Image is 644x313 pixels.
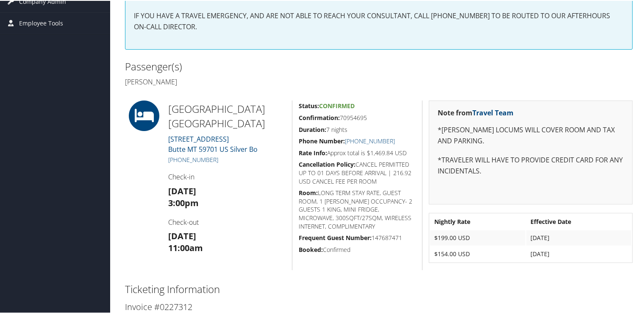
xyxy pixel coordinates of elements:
[168,134,258,153] a: [STREET_ADDRESS]Butte MT 59701 US Silver Bo
[319,101,355,109] span: Confirmed
[438,107,514,117] strong: Note from
[430,213,525,229] th: Nightly Rate
[168,229,196,241] strong: [DATE]
[168,171,286,181] h4: Check-in
[299,113,340,121] strong: Confirmation:
[430,229,525,245] td: $199.00 USD
[168,196,199,208] strong: 3:00pm
[299,245,323,253] strong: Booked:
[125,281,633,296] h2: Ticketing Information
[345,136,395,144] a: [PHONE_NUMBER]
[299,188,416,229] h5: LONG TERM STAY RATE, GUEST ROOM, 1 [PERSON_NAME] OCCUPANCY- 2 GUESTS 1 KING, MINI FRIDGE, MICROWA...
[299,136,345,144] strong: Phone Number:
[430,246,525,261] td: $154.00 USD
[472,107,514,117] a: Travel Team
[299,159,416,184] h5: CANCEL PERMITTED UP TO 01 DAYS BEFORE ARRIVAL | 216.92 USD CANCEL FEE PER ROOM
[526,246,631,261] td: [DATE]
[299,245,416,253] h5: Confirmed
[299,125,326,133] strong: Duration:
[125,300,633,312] h3: Invoice #0227312
[299,113,416,121] h5: 70954695
[134,10,624,31] p: IF YOU HAVE A TRAVEL EMERGENCY, AND ARE NOT ABLE TO REACH YOUR CONSULTANT, CALL [PHONE_NUMBER] TO...
[299,159,355,168] strong: Cancellation Policy:
[168,155,218,163] a: [PHONE_NUMBER]
[299,101,319,109] strong: Status:
[299,148,416,156] h5: Approx total is $1,469.84 USD
[438,154,624,176] p: *TRAVELER WILL HAVE TO PROVIDE CREDIT CARD FOR ANY INCIDENTALS.
[438,124,624,145] p: *[PERSON_NAME] LOCUMS WILL COVER ROOM AND TAX AND PARKING.
[125,76,372,86] h4: [PERSON_NAME]
[299,233,416,241] h5: 147687471
[168,241,203,253] strong: 11:00am
[125,59,372,73] h2: Passenger(s)
[526,213,631,229] th: Effective Date
[299,125,416,133] h5: 7 nights
[19,12,63,33] span: Employee Tools
[526,229,631,245] td: [DATE]
[299,188,318,196] strong: Room:
[168,217,286,226] h4: Check-out
[168,184,196,196] strong: [DATE]
[299,148,327,156] strong: Rate Info:
[168,101,286,129] h2: [GEOGRAPHIC_DATA] [GEOGRAPHIC_DATA]
[299,233,372,241] strong: Frequent Guest Number:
